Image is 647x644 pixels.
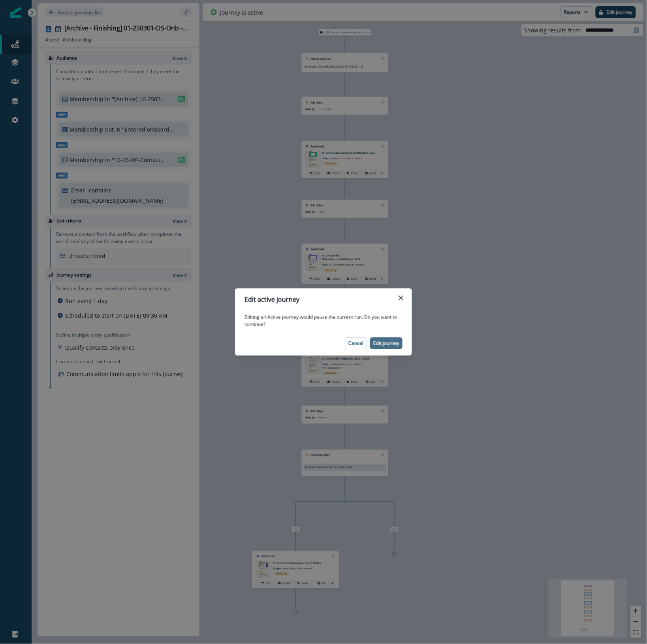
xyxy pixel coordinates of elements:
p: Editing an Active journey would pause the current run. Do you want to continue? [245,314,402,328]
button: Close [395,292,407,304]
p: Edit journey [373,341,399,346]
p: Cancel [348,341,363,346]
button: Cancel [345,337,367,349]
button: Edit journey [370,337,402,349]
p: Edit active journey [245,295,299,304]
